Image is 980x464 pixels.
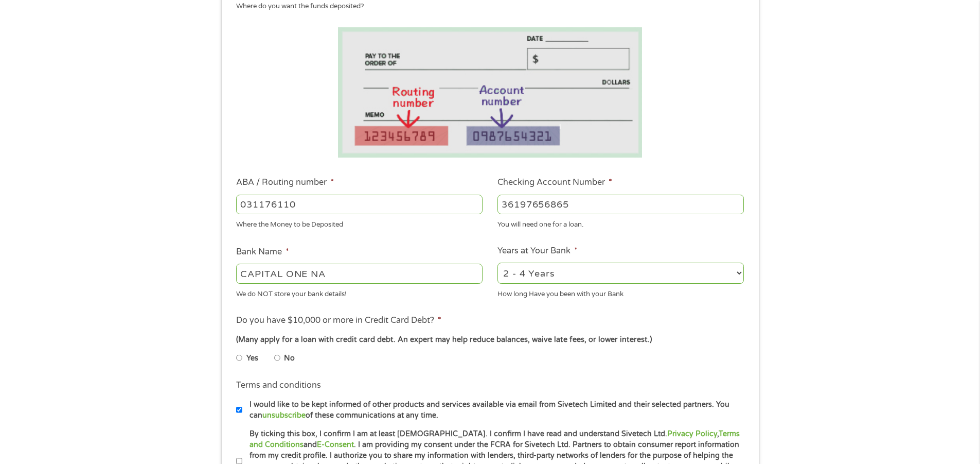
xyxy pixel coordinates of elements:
label: ABA / Routing number [236,177,334,188]
a: Terms and Conditions [250,429,740,449]
input: 263177916 [236,195,483,214]
label: Terms and conditions [236,380,321,391]
img: Routing number location [338,27,643,158]
label: Checking Account Number [497,177,612,188]
label: Bank Name [236,247,289,257]
label: Do you have $10,000 or more in Credit Card Debt? [236,315,441,326]
input: 345634636 [497,195,744,214]
label: Years at Your Bank [497,246,578,256]
label: I would like to be kept informed of other products and services available via email from Sivetech... [242,399,747,421]
a: Privacy Policy [667,429,717,438]
div: How long Have you been with your Bank [497,285,744,299]
div: We do NOT store your bank details! [236,285,483,299]
label: No [284,353,295,364]
div: (Many apply for a loan with credit card debt. An expert may help reduce balances, waive late fees... [236,334,743,346]
div: Where do you want the funds deposited? [236,2,736,12]
div: Where the Money to be Deposited [236,216,483,230]
a: E-Consent [317,440,354,449]
a: unsubscribe [262,411,306,420]
div: You will need one for a loan. [497,216,744,230]
label: Yes [246,353,258,364]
